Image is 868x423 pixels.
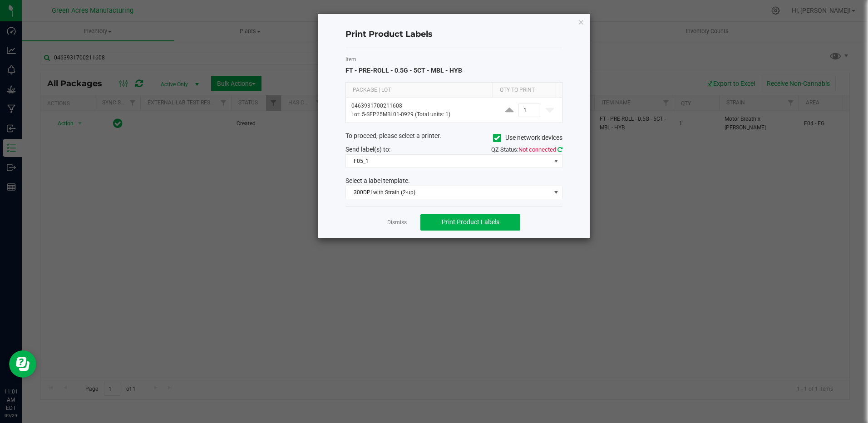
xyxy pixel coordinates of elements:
span: Not connected [518,146,556,153]
iframe: Resource center [9,350,36,378]
div: Select a label template. [339,176,569,186]
label: Use network devices [493,133,562,143]
label: Item [345,55,562,64]
h4: Print Product Labels [345,29,562,40]
a: Dismiss [387,219,407,226]
span: Print Product Labels [442,218,499,226]
span: 300DPI with Strain (2-up) [346,186,551,199]
span: QZ Status: [491,146,562,153]
div: To proceed, please select a printer. [339,131,569,145]
span: FT - PRE-ROLL - 0.5G - 5CT - MBL - HYB [345,67,462,74]
span: F05_1 [346,155,551,167]
button: Print Product Labels [420,214,520,231]
th: Qty to Print [493,83,556,98]
th: Package | Lot [346,83,493,98]
span: Send label(s) to: [345,146,390,153]
p: Lot: 5-SEP25MBL01-0929 (Total units: 1) [351,110,492,119]
p: 0463931700211608 [351,102,492,110]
